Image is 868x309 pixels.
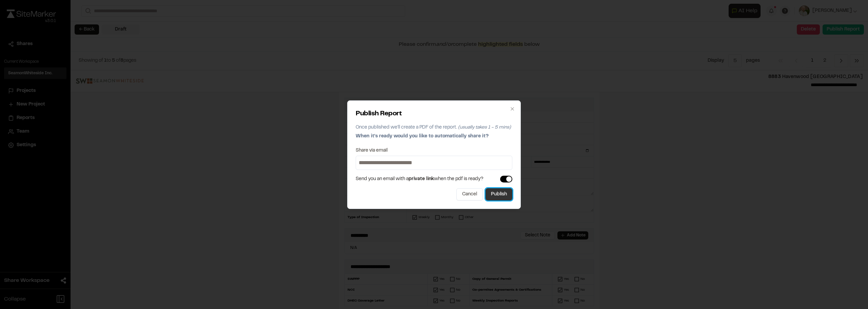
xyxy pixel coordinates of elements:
span: private link [409,177,434,181]
p: Once published we'll create a PDF of the report. [356,124,512,131]
span: When it's ready would you like to automatically share it? [356,134,489,138]
span: (usually takes 1 - 5 mins) [458,125,511,130]
h2: Publish Report [356,109,512,119]
button: Cancel [456,188,483,200]
label: Share via email [356,148,388,153]
button: Publish [486,188,512,200]
span: Send you an email with a when the pdf is ready? [356,175,484,183]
